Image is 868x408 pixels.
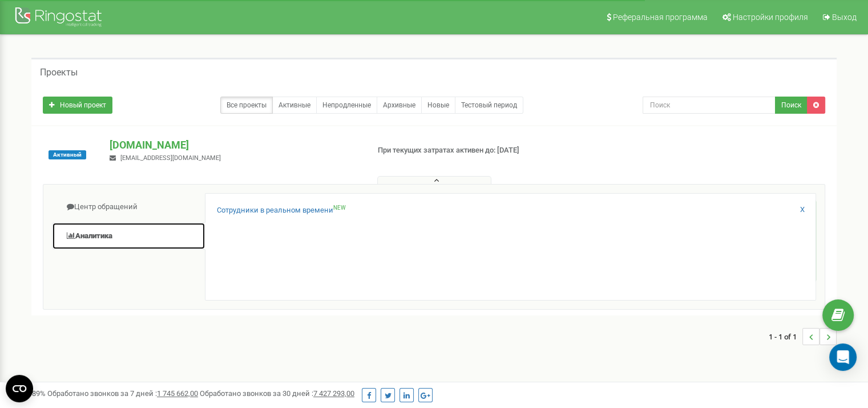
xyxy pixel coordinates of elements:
span: 1 - 1 of 1 [769,328,802,345]
button: Open CMP widget [6,375,33,402]
span: Реферальная программа [613,13,708,22]
a: Тестовый период [455,97,523,114]
a: X [800,205,805,215]
input: Поиск [643,97,776,114]
span: Активный [49,150,86,159]
a: Центр обращений [52,193,205,221]
a: Новый проект [43,97,112,114]
a: Архивные [377,97,422,114]
div: Open Intercom Messenger [829,343,857,371]
a: Аналитика [52,222,205,250]
span: [EMAIL_ADDRESS][DOMAIN_NAME] [120,154,221,162]
sup: NEW [333,205,346,211]
span: Обработано звонков за 7 дней : [47,389,198,398]
a: Активные [272,97,317,114]
nav: ... [769,317,837,357]
button: Поиск [775,97,808,114]
u: 1 745 662,00 [157,389,198,398]
u: 7 427 293,00 [313,389,354,398]
p: При текущих затратах активен до: [DATE] [378,145,560,156]
a: Сотрудники в реальном времениNEW [217,205,346,216]
span: Выход [832,13,857,22]
a: Все проекты [220,97,273,114]
a: Непродленные [316,97,377,114]
span: Обработано звонков за 30 дней : [200,389,354,398]
h5: Проекты [40,67,78,78]
p: [DOMAIN_NAME] [110,138,359,153]
span: Настройки профиля [733,13,808,22]
a: Новые [421,97,455,114]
